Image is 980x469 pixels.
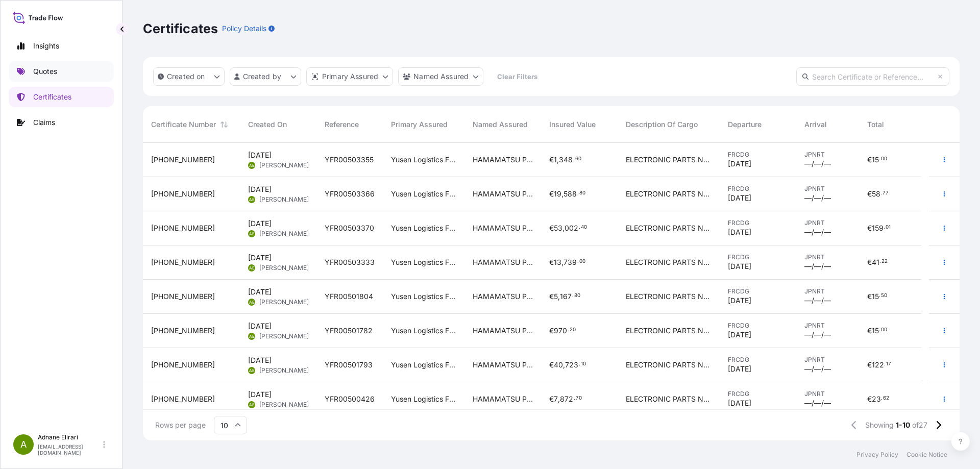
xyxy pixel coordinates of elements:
span: Yusen Logistics France - Roissy CDG [391,360,456,370]
p: [EMAIL_ADDRESS][DOMAIN_NAME] [38,443,101,456]
span: . [579,226,580,229]
span: 00 [881,157,887,161]
span: JPNRT [804,185,851,193]
span: AE [249,229,255,239]
span: [DATE] [248,150,272,160]
p: Certificates [33,92,71,102]
span: JPNRT [804,390,851,398]
span: ELECTRONIC PARTS Not Restricted [626,360,712,370]
span: AE [249,365,255,376]
span: ELECTRONIC PARTS Not Restricted [626,394,712,404]
span: JPNRT [804,322,851,330]
span: Yusen Logistics France - Roissy CDG [391,155,456,165]
span: Yusen Logistics France - Roissy CDG [391,326,456,336]
span: , [557,156,559,163]
span: , [558,396,560,403]
span: [PERSON_NAME] [259,366,309,375]
span: € [867,156,872,163]
span: [PHONE_NUMBER] [151,326,215,336]
a: Claims [9,112,114,133]
span: Yusen Logistics France - Roissy CDG [391,189,456,199]
button: Sort [218,118,230,131]
span: € [867,361,872,368]
span: 1-10 [896,420,910,430]
span: JPNRT [804,219,851,227]
span: 50 [881,294,887,298]
span: 23 [872,396,881,403]
span: € [549,293,554,300]
span: . [879,294,880,298]
a: Quotes [9,61,114,82]
span: 13 [554,259,561,266]
span: Showing [865,420,894,430]
p: Created by [243,71,282,82]
span: 15 [872,156,879,163]
span: [DATE] [728,159,751,169]
span: [PERSON_NAME] [259,230,309,238]
span: ELECTRONIC PARTS Not Restricted [626,189,712,199]
button: distributor Filter options [306,67,393,86]
span: [PERSON_NAME] [259,264,309,272]
span: Reference [325,119,359,130]
span: . [881,397,883,400]
span: YFR00503366 [325,189,375,199]
span: Primary Assured [391,119,448,130]
span: JPNRT [804,287,851,295]
span: [DATE] [728,330,751,340]
a: Certificates [9,87,114,107]
span: 15 [872,293,879,300]
p: Policy Details [222,23,266,34]
span: 739 [563,259,577,266]
span: HAMAMATSU PHOTONICS FRANCE SARL [473,155,533,165]
span: [PHONE_NUMBER] [151,360,215,370]
span: [PERSON_NAME] [259,332,309,340]
span: € [549,225,554,232]
span: € [867,396,872,403]
span: 970 [554,327,567,334]
span: . [884,226,885,229]
span: YFR00503370 [325,223,374,233]
span: [PERSON_NAME] [259,161,309,169]
a: Privacy Policy [856,451,898,459]
span: 58 [872,190,880,198]
span: FRCDG [728,151,788,159]
span: 40 [554,361,563,368]
span: 53 [554,225,562,232]
span: —/—/— [804,261,831,271]
p: Certificates [143,20,218,37]
p: Adnane Elirari [38,433,101,441]
span: FRCDG [728,356,788,364]
span: Rows per page [155,420,206,430]
span: Departure [728,119,762,130]
span: 01 [886,226,891,229]
span: JPNRT [804,253,851,261]
span: 80 [579,191,585,195]
span: ELECTRONIC PARTS Not Restricted [626,257,712,267]
span: YFR00500426 [325,394,375,404]
span: 19 [554,190,561,198]
span: AE [249,400,255,410]
span: 17 [886,362,891,366]
p: Quotes [33,66,57,77]
span: , [561,259,563,266]
span: ELECTRONIC PARTS Not Restricted [626,326,712,336]
span: JPNRT [804,151,851,159]
button: cargoOwner Filter options [398,67,483,86]
span: FRCDG [728,390,788,398]
span: [PHONE_NUMBER] [151,291,215,302]
span: —/—/— [804,227,831,237]
span: 70 [576,397,582,400]
span: 20 [570,328,576,332]
span: . [579,362,580,366]
span: Arrival [804,119,827,130]
span: , [563,361,565,368]
span: € [549,259,554,266]
span: HAMAMATSU PHOTONICS FRANCE SARL [473,394,533,404]
span: —/—/— [804,295,831,306]
span: [PHONE_NUMBER] [151,223,215,233]
span: 60 [575,157,581,161]
span: 10 [581,362,586,366]
span: ELECTRONIC PARTS Not Restricted [626,223,712,233]
span: FRCDG [728,185,788,193]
